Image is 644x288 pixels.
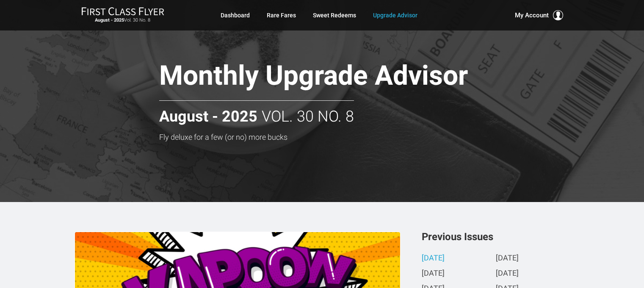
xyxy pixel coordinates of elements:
[515,10,563,20] button: My Account
[422,232,570,242] h3: Previous Issues
[496,269,519,278] a: [DATE]
[267,8,296,23] a: Rare Fares
[313,8,356,23] a: Sweet Redeems
[159,133,528,141] h3: Fly deluxe for a few (or no) more bucks
[81,17,164,23] small: Vol. 30 No. 8
[95,17,124,23] strong: August - 2025
[221,8,250,23] a: Dashboard
[373,8,417,23] a: Upgrade Advisor
[159,108,257,125] strong: August - 2025
[159,61,528,94] h1: Monthly Upgrade Advisor
[81,7,164,16] img: First Class Flyer
[422,269,445,278] a: [DATE]
[422,254,445,263] a: [DATE]
[159,100,354,125] h2: Vol. 30 No. 8
[496,254,519,263] a: [DATE]
[515,10,549,20] span: My Account
[81,7,164,24] a: First Class FlyerAugust - 2025Vol. 30 No. 8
